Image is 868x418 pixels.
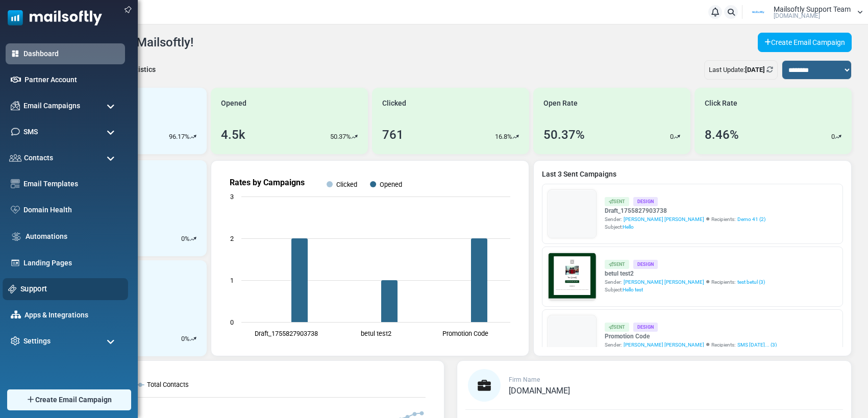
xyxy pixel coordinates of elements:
[336,181,357,188] text: Clicked
[24,75,120,85] a: Partner Account
[23,336,51,347] span: Settings
[11,127,20,136] img: sms-icon.png
[705,126,739,144] div: 8.46%
[633,197,658,206] div: Design
[24,153,53,163] span: Contacts
[23,127,38,137] span: SMS
[623,287,643,292] span: Hello test
[147,381,189,388] text: Total Contacts
[605,278,765,286] div: Sender: Recipients:
[230,277,234,284] text: 1
[624,341,704,349] span: [PERSON_NAME] [PERSON_NAME]
[23,179,120,189] a: Email Templates
[745,66,765,73] b: [DATE]
[230,318,234,326] text: 0
[495,132,512,142] p: 16.8%
[605,286,765,293] div: Subject:
[766,66,773,73] a: Refresh Stats
[543,126,585,144] div: 50.37%
[442,330,488,337] text: Promotion Code
[230,178,305,187] text: Rates by Campaigns
[23,48,120,59] a: Dashboard
[605,341,777,349] div: Sender: Recipients:
[181,234,185,244] p: 0
[23,101,80,111] span: Email Campaigns
[361,330,391,337] text: betul test2
[543,98,578,109] span: Open Rate
[605,215,765,223] div: Sender: Recipients:
[605,197,629,206] div: Sent
[54,268,299,278] p: Lorem ipsum dolor sit amet, consectetur adipiscing elit, sed do eiusmod tempor incididunt
[181,334,185,344] p: 0
[831,132,835,142] p: 0
[11,258,20,267] img: landing_pages.svg
[605,206,765,215] a: Draft_1755827903738
[26,231,120,242] a: Automations
[255,330,318,337] text: Draft_1755827903738
[737,341,777,349] a: SMS [DATE]... (3)
[737,278,765,286] a: test betul (3)
[623,224,634,230] span: Hello
[23,258,120,268] a: Landing Pages
[330,132,351,142] p: 50.37%
[134,208,218,216] strong: Shop Now and Save Big!
[11,206,20,214] img: domain-health-icon.svg
[157,241,195,250] strong: Follow Us
[219,169,520,348] svg: Rates by Campaigns
[633,323,658,331] div: Design
[509,376,540,383] span: Firm Name
[181,234,196,244] div: %
[230,193,234,201] text: 3
[758,33,852,52] a: Create Email Campaign
[774,6,851,13] span: Mailsoftly Support Team
[670,132,674,142] p: 0
[46,177,306,193] h1: Test {(email)}
[382,126,404,144] div: 761
[605,323,629,331] div: Sent
[221,126,245,144] div: 4.5k
[605,223,765,231] div: Subject:
[737,215,765,223] a: Demo 41 (2)
[35,395,112,405] span: Create Email Campaign
[542,169,843,180] a: Last 3 Sent Campaigns
[633,260,658,268] div: Design
[746,5,863,20] a: User Logo Mailsoftly Support Team [DOMAIN_NAME]
[11,49,20,58] img: dashboard-icon-active.svg
[24,310,120,321] a: Apps & Integrations
[382,98,406,109] span: Clicked
[23,205,120,215] a: Domain Health
[605,260,629,268] div: Sent
[11,231,22,242] img: workflow.svg
[181,334,196,344] div: %
[380,181,402,188] text: Opened
[124,203,229,222] a: Shop Now and Save Big!
[746,5,771,20] img: User Logo
[705,98,737,109] span: Click Rate
[624,215,704,223] span: [PERSON_NAME] [PERSON_NAME]
[624,278,704,286] span: [PERSON_NAME] [PERSON_NAME]
[605,269,765,278] a: betul test2
[8,285,17,293] img: support-icon.svg
[704,60,778,80] div: Last Update:
[509,386,570,396] span: [DOMAIN_NAME]
[169,132,190,142] p: 96.17%
[11,336,20,346] img: settings-icon.svg
[11,179,20,188] img: email-templates-icon.svg
[11,101,20,110] img: campaigns-icon.png
[20,283,122,294] a: Support
[9,154,21,161] img: contacts-icon.svg
[221,98,246,109] span: Opened
[605,332,777,341] a: Promotion Code
[774,13,820,19] span: [DOMAIN_NAME]
[509,387,570,395] a: [DOMAIN_NAME]
[230,235,234,242] text: 2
